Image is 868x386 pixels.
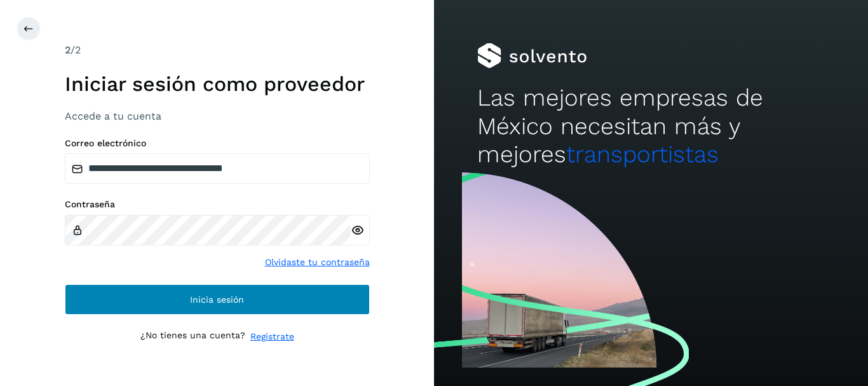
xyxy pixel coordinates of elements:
div: /2 [65,43,370,58]
label: Correo electrónico [65,138,370,149]
span: transportistas [566,141,719,168]
a: Regístrate [250,330,294,343]
h2: Las mejores empresas de México necesitan más y mejores [477,84,824,169]
h1: Iniciar sesión como proveedor [65,72,370,96]
span: 2 [65,44,71,56]
p: ¿No tienes una cuenta? [140,330,245,343]
label: Contraseña [65,199,370,210]
h3: Accede a tu cuenta [65,110,370,122]
a: Olvidaste tu contraseña [265,256,370,269]
button: Inicia sesión [65,284,370,315]
span: Inicia sesión [190,295,244,304]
